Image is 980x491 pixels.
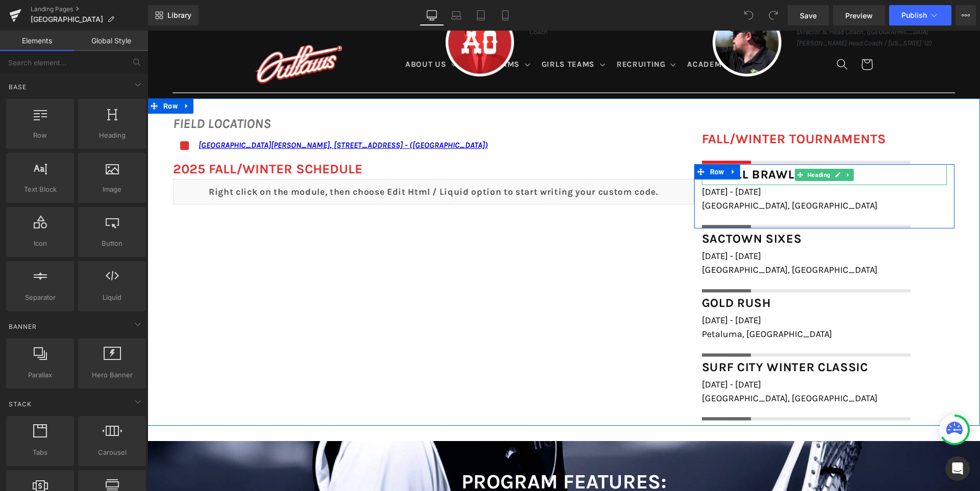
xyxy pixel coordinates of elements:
[33,68,46,83] a: Expand / Collapse
[945,456,970,481] div: Open Intercom Messenger
[148,5,199,25] a: New Library
[314,439,519,463] font: PROGRAM FEATURES:
[167,11,191,20] span: Library
[739,5,759,25] button: Undo
[8,322,38,331] span: Banner
[554,169,730,180] span: [GEOGRAPHIC_DATA], [GEOGRAPHIC_DATA]
[9,184,71,195] span: Text Block
[9,370,71,380] span: Parallax
[554,220,614,231] span: [DATE] - [DATE]
[31,15,103,23] span: [GEOGRAPHIC_DATA]
[469,5,493,25] a: Tablet
[81,370,143,380] span: Hero Banner
[26,131,215,146] span: 2025 FALL/WINTER Schedule
[554,348,614,359] span: [DATE] - [DATE]
[579,134,593,149] a: Expand / Collapse
[800,10,817,21] span: Save
[955,5,976,25] button: More
[889,5,951,25] button: Publish
[26,85,124,101] i: FIELD LOCATIONS
[9,447,71,458] span: Tabs
[81,238,143,249] span: Button
[901,11,927,19] span: Publish
[554,156,614,167] span: [DATE] - [DATE]
[81,130,143,141] span: Heading
[74,31,148,51] a: Global Style
[554,298,684,309] span: Petaluma, [GEOGRAPHIC_DATA]
[444,5,469,25] a: Laptop
[81,184,143,195] span: Image
[554,362,730,373] span: [GEOGRAPHIC_DATA], [GEOGRAPHIC_DATA]
[8,399,33,409] span: Stack
[560,134,579,149] span: Row
[554,201,654,215] span: Sactown Sixes
[51,110,340,119] a: [GEOGRAPHIC_DATA][PERSON_NAME], [STREET_ADDRESS] - ([GEOGRAPHIC_DATA])
[9,238,71,249] span: Icon
[554,100,739,116] span: FALL/WINTER TOURNAMENTS
[554,329,721,344] span: Surf City Winter Classic
[833,5,885,25] a: Preview
[81,447,143,458] span: Carousel
[9,130,71,141] span: Row
[8,82,28,92] span: Base
[493,5,518,25] a: Mobile
[31,5,148,13] a: Landing Pages
[658,138,685,150] span: Heading
[554,265,624,279] span: Gold Rush
[696,138,706,150] a: Expand / Collapse
[554,137,647,151] strong: SB Fall Brawl
[763,5,783,25] button: Redo
[554,234,730,245] span: [GEOGRAPHIC_DATA], [GEOGRAPHIC_DATA]
[9,292,71,303] span: Separator
[81,292,143,303] span: Liquid
[420,5,444,25] a: Desktop
[13,68,33,83] span: Row
[845,10,873,21] span: Preview
[554,284,614,295] span: [DATE] - [DATE]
